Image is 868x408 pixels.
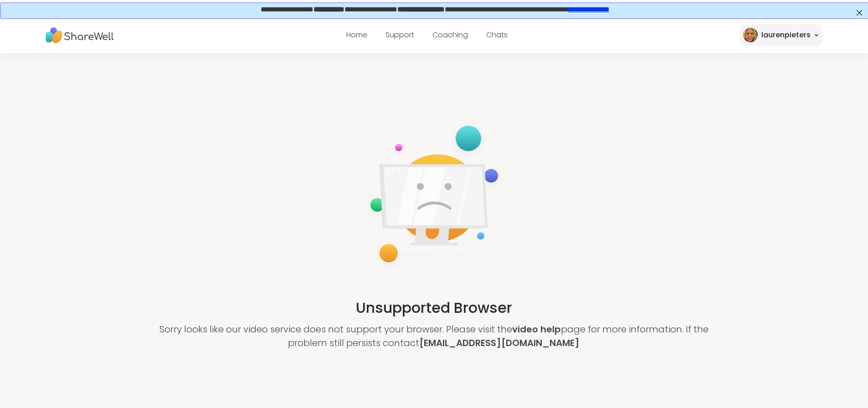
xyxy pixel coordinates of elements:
a: Coaching [432,30,468,40]
img: not-supported [363,120,505,271]
a: Home [346,30,367,40]
img: ShareWell Nav Logo [46,23,114,48]
p: Sorry looks like our video service does not support your browser. Please visit the page for more ... [145,322,724,350]
a: [EMAIL_ADDRESS][DOMAIN_NAME] [419,337,580,349]
a: Chats [486,30,508,40]
h2: Unsupported Browser [356,297,512,319]
a: Support [385,30,414,40]
a: video help [512,323,561,336]
img: laurenpieters [743,28,758,42]
div: laurenpieters [761,30,811,41]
